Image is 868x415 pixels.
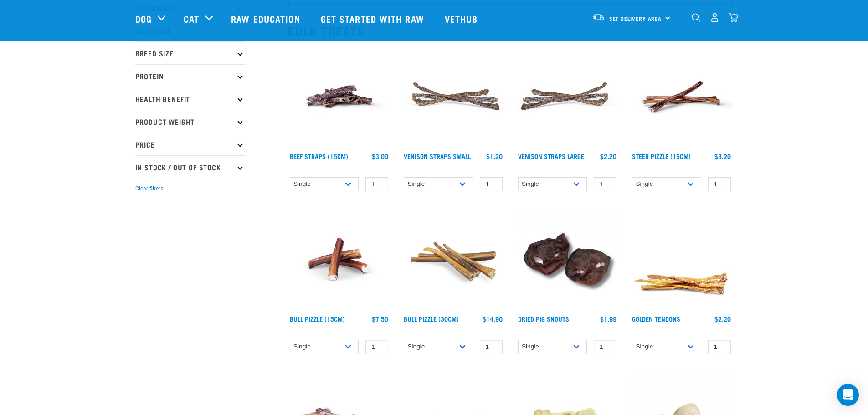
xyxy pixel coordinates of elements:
img: home-icon@2x.png [729,13,738,22]
div: $1.99 [600,315,616,323]
div: $2.20 [600,153,616,160]
img: Venison Straps [401,45,505,149]
p: Protein [135,64,245,87]
img: user.png [710,13,719,22]
div: $3.20 [714,153,731,160]
img: IMG 9990 [516,208,619,311]
a: Golden Tendons [632,317,680,320]
a: Raw Education [222,0,311,37]
div: $7.50 [372,315,388,323]
img: home-icon-1@2x.png [692,13,700,22]
img: Bull Pizzle 30cm for Dogs [401,208,505,311]
div: Open Intercom Messenger [837,384,859,406]
a: Beef Straps (15cm) [290,154,348,158]
a: Venison Straps Large [518,154,584,158]
a: Cat [184,12,199,26]
a: Venison Straps Small [404,154,471,158]
input: 1 [708,340,731,354]
input: 1 [480,177,503,191]
input: 1 [365,340,388,354]
img: 1293 Golden Tendons 01 [630,208,733,311]
a: Bull Pizzle (30cm) [404,317,459,320]
img: van-moving.png [592,13,605,21]
input: 1 [365,177,388,191]
a: Dog [135,12,152,26]
a: Vethub [436,0,489,37]
a: Dried Pig Snouts [518,317,569,320]
div: $1.20 [486,153,503,160]
img: Raw Essentials Steer Pizzle 15cm [630,45,733,149]
div: $3.00 [372,153,388,160]
input: 1 [594,340,616,354]
input: 1 [708,177,731,191]
button: Clear filters [135,184,163,193]
img: Raw Essentials Beef Straps 15cm 6 Pack [288,45,391,149]
a: Get started with Raw [312,0,436,37]
input: 1 [480,340,503,354]
div: $14.90 [483,315,503,323]
p: Price [135,133,245,155]
p: Health Benefit [135,87,245,110]
span: Set Delivery Area [609,17,662,20]
p: Breed Size [135,41,245,64]
div: $2.20 [714,315,731,323]
input: 1 [594,177,616,191]
p: Product Weight [135,110,245,133]
p: In Stock / Out Of Stock [135,155,245,178]
a: Bull Pizzle (15cm) [290,317,345,320]
a: Steer Pizzle (15cm) [632,154,691,158]
img: Stack of 3 Venison Straps Treats for Pets [516,45,619,149]
img: Bull Pizzle [288,208,391,311]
